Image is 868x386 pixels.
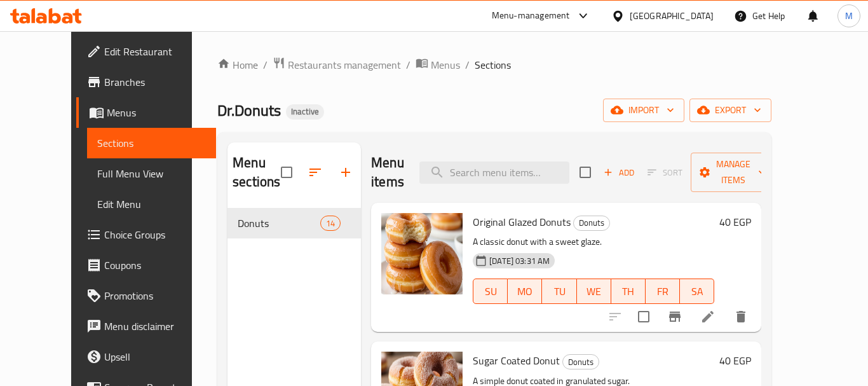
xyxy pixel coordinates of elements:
li: / [406,57,410,72]
div: Donuts [562,354,599,369]
div: [GEOGRAPHIC_DATA] [630,9,714,23]
div: Donuts [573,216,610,231]
span: TH [616,282,641,301]
span: SA [685,282,709,301]
div: Inactive [286,104,324,120]
span: Manage items [701,156,766,188]
a: Edit menu item [700,309,715,324]
nav: breadcrumb [217,57,771,73]
span: Full Menu View [97,166,206,181]
span: Sugar Coated Donut [473,351,560,370]
span: export [700,102,761,118]
span: Menus [107,105,206,120]
li: / [465,57,470,72]
a: Full Menu View [87,158,216,189]
a: Menus [416,57,460,73]
h2: Menu sections [233,153,281,191]
span: Menu disclaimer [104,319,206,334]
span: [DATE] 03:31 AM [484,255,555,267]
span: MO [513,282,537,301]
span: Edit Menu [97,196,206,212]
span: Sections [97,135,206,151]
span: Add [602,165,636,180]
a: Coupons [76,250,216,280]
button: import [603,99,684,122]
span: import [613,102,674,118]
button: Add section [330,157,361,188]
a: Edit Restaurant [76,36,216,67]
button: export [689,99,771,122]
span: Inactive [286,106,324,117]
span: Choice Groups [104,227,206,242]
a: Home [217,57,258,72]
span: Original Glazed Donuts [473,212,571,231]
h6: 40 EGP [719,352,751,369]
nav: Menu sections [227,203,361,244]
span: 14 [321,217,340,230]
button: FR [646,279,680,304]
span: Branches [104,74,206,90]
img: Original Glazed Donuts [381,213,463,294]
span: Donuts [563,355,599,369]
div: Menu-management [492,8,570,24]
a: Promotions [76,280,216,311]
button: Branch-specific-item [660,301,690,332]
button: MO [508,279,542,304]
span: Coupons [104,258,206,273]
button: WE [577,279,611,304]
a: Menus [76,97,216,128]
span: Select section [572,159,599,186]
span: SU [478,282,503,301]
button: TU [542,279,576,304]
span: Select all sections [273,159,300,186]
button: TH [611,279,646,304]
span: Add item [599,163,639,183]
span: Upsell [104,349,206,364]
h6: 40 EGP [719,213,751,231]
h2: Menu items [371,153,404,191]
a: Upsell [76,341,216,372]
a: Edit Menu [87,189,216,219]
input: search [419,162,569,184]
p: A classic donut with a sweet glaze. [473,234,714,250]
span: Restaurants management [288,57,401,72]
button: Add [599,163,639,183]
button: delete [726,301,756,332]
span: Donuts [238,216,320,231]
button: SA [680,279,714,304]
span: Sort sections [300,157,330,188]
span: FR [651,282,675,301]
li: / [263,57,268,72]
span: Promotions [104,288,206,303]
div: Donuts14 [227,208,361,238]
a: Menu disclaimer [76,311,216,341]
span: TU [547,282,571,301]
a: Sections [87,128,216,158]
span: Menus [431,57,460,72]
a: Restaurants management [273,57,401,73]
span: Edit Restaurant [104,44,206,59]
a: Branches [76,67,216,97]
a: Choice Groups [76,219,216,250]
span: WE [582,282,606,301]
span: Select section first [639,163,691,183]
button: Manage items [691,153,776,192]
button: SU [473,279,508,304]
span: M [845,9,853,23]
div: items [320,216,341,231]
span: Select to update [630,303,657,330]
span: Dr.Donuts [217,96,281,125]
span: Sections [475,57,511,72]
span: Donuts [574,216,609,230]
